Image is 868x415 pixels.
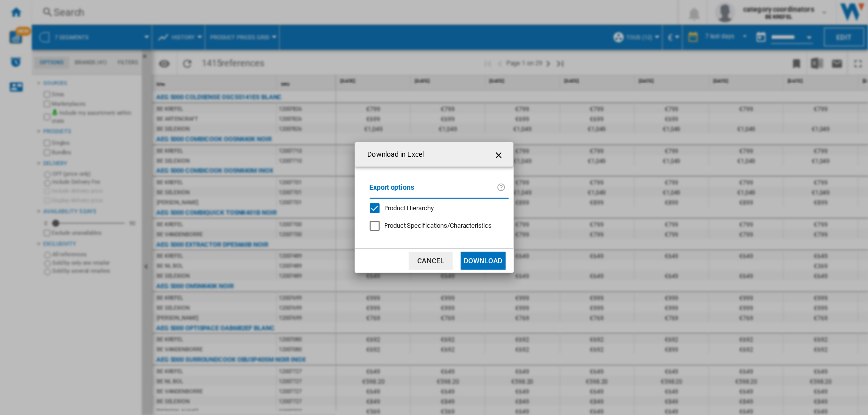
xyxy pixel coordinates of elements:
[409,252,453,270] button: Cancel
[490,145,510,165] button: getI18NText('BUTTONS.CLOSE_DIALOG')
[385,222,492,229] span: Product Specifications/Characteristics
[370,204,501,213] md-checkbox: Product Hierarchy
[494,149,506,161] ng-md-icon: getI18NText('BUTTONS.CLOSE_DIALOG')
[385,204,434,212] span: Product Hierarchy
[363,150,424,160] h4: Download in Excel
[461,252,505,270] button: Download
[385,221,492,230] div: Only applies to Category View
[370,182,497,200] label: Export options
